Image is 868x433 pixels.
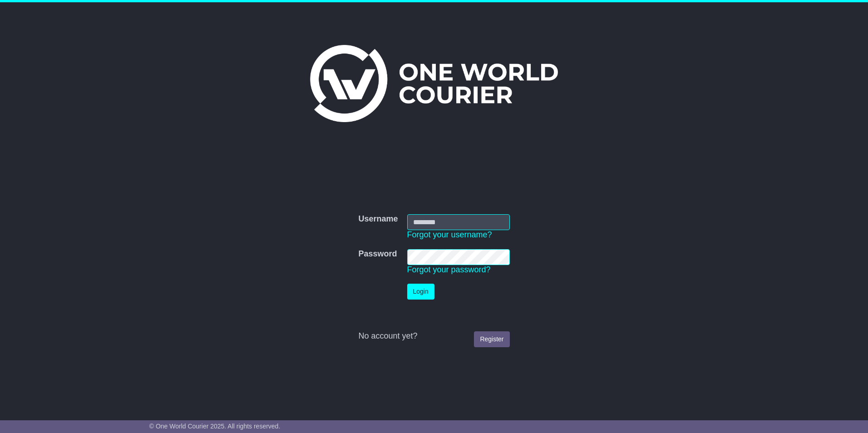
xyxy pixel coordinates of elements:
label: Password [358,249,397,259]
a: Forgot your password? [407,265,491,274]
a: Forgot your username? [407,230,492,239]
span: © One World Courier 2025. All rights reserved. [149,423,281,430]
label: Username [358,214,398,224]
a: Register [474,331,509,347]
img: One World [310,45,558,122]
button: Login [407,284,434,300]
div: No account yet? [358,331,509,341]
